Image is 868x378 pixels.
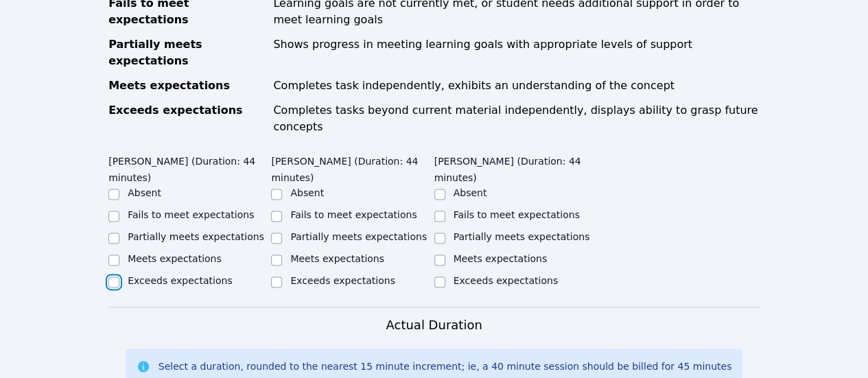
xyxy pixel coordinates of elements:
[128,209,254,220] label: Fails to meet expectations
[454,275,558,286] label: Exceeds expectations
[290,253,384,264] label: Meets expectations
[108,78,265,94] div: Meets expectations
[108,36,265,69] div: Partially meets expectations
[434,149,597,186] legend: [PERSON_NAME] (Duration: 44 minutes)
[454,253,548,264] label: Meets expectations
[128,275,232,286] label: Exceeds expectations
[273,36,760,69] div: Shows progress in meeting learning goals with appropriate levels of support
[386,316,482,335] h3: Actual Duration
[290,209,417,220] label: Fails to meet expectations
[128,231,264,242] label: Partially meets expectations
[128,187,161,198] label: Absent
[454,187,487,198] label: Absent
[108,149,271,186] legend: [PERSON_NAME] (Duration: 44 minutes)
[273,78,760,94] div: Completes task independently, exhibits an understanding of the concept
[454,231,590,242] label: Partially meets expectations
[454,209,580,220] label: Fails to meet expectations
[271,149,434,186] legend: [PERSON_NAME] (Duration: 44 minutes)
[159,359,731,373] div: Select a duration, rounded to the nearest 15 minute increment; ie, a 40 minute session should be ...
[108,102,265,135] div: Exceeds expectations
[290,187,324,198] label: Absent
[290,275,395,286] label: Exceeds expectations
[273,102,760,135] div: Completes tasks beyond current material independently, displays ability to grasp future concepts
[290,231,427,242] label: Partially meets expectations
[128,253,222,264] label: Meets expectations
